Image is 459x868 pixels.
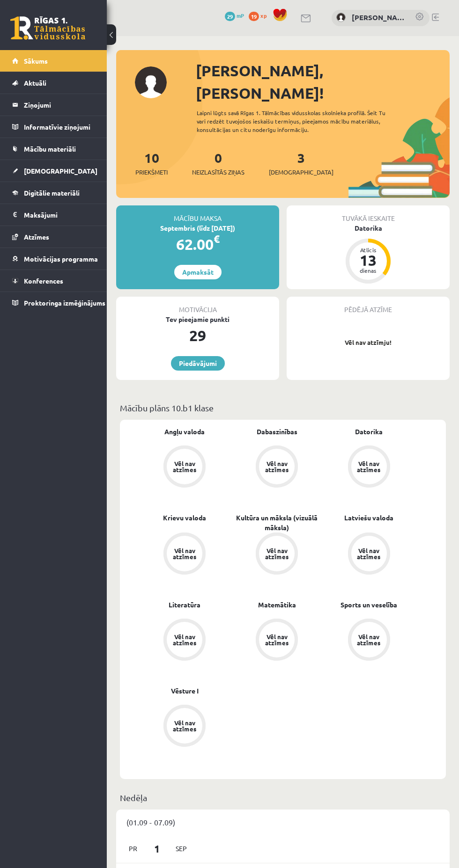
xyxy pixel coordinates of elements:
[196,59,450,104] div: [PERSON_NAME], [PERSON_NAME]!
[24,255,98,263] span: Motivācijas programma
[354,247,382,253] div: Atlicis
[12,94,95,116] a: Ziņojumi
[139,532,231,576] a: Vēl nav atzīmes
[120,791,446,804] p: Nedēļa
[12,292,95,314] a: Proktoringa izmēģinājums
[356,460,382,473] div: Vēl nav atzīmes
[169,600,200,610] a: Literatūra
[24,299,105,307] span: Proktoringa izmēģinājums
[264,460,290,473] div: Vēl nav atzīmes
[116,314,279,324] div: Tev pieejamie punkti
[354,253,382,268] div: 13
[171,460,198,473] div: Vēl nav atzīmes
[344,513,393,523] a: Latviešu valoda
[24,94,95,116] legend: Ziņojumi
[12,50,95,72] a: Sākums
[24,204,95,226] legend: Maksājumi
[12,72,95,94] a: Aktuāli
[116,297,279,314] div: Motivācija
[24,167,97,175] span: [DEMOGRAPHIC_DATA]
[12,182,95,204] a: Digitālie materiāli
[171,720,198,732] div: Vēl nav atzīmes
[12,248,95,270] a: Motivācijas programma
[12,160,95,182] a: [DEMOGRAPHIC_DATA]
[171,841,191,856] span: Sep
[116,324,279,347] div: 29
[24,116,95,138] legend: Informatīvie ziņojumi
[12,204,95,226] a: Maksājumi
[116,233,279,255] div: 62.00
[336,13,346,22] img: Stepans Grigorjevs
[24,189,80,197] span: Digitālie materiāli
[356,547,382,560] div: Vēl nav atzīmes
[260,12,267,19] span: xp
[120,401,446,414] p: Mācību plāns 10.b1 klase
[192,149,244,177] a: 0Neizlasītās ziņas
[287,205,450,223] div: Tuvākā ieskaite
[123,841,143,856] span: Pr
[116,223,279,233] div: Septembris (līdz [DATE])
[116,810,450,835] div: (01.09 - 07.09)
[24,57,48,65] span: Sākums
[323,619,415,663] a: Vēl nav atzīmes
[231,513,323,532] a: Kultūra un māksla (vizuālā māksla)
[237,12,244,19] span: mP
[287,297,450,314] div: Pēdējā atzīme
[341,600,397,610] a: Sports un veselība
[171,686,199,696] a: Vēsture I
[231,619,323,663] a: Vēl nav atzīmes
[139,705,231,749] a: Vēl nav atzīmes
[164,427,205,437] a: Angļu valoda
[171,356,225,371] a: Piedāvājumi
[323,532,415,576] a: Vēl nav atzīmes
[214,232,220,246] span: €
[264,634,290,646] div: Vēl nav atzīmes
[24,79,46,87] span: Aktuāli
[355,427,383,437] a: Datorika
[231,445,323,489] a: Vēl nav atzīmes
[12,116,95,138] a: Informatīvie ziņojumi
[163,513,206,523] a: Krievu valoda
[287,223,450,233] div: Datorika
[269,149,333,177] a: 3[DEMOGRAPHIC_DATA]
[139,445,231,489] a: Vēl nav atzīmes
[171,547,198,560] div: Vēl nav atzīmes
[10,16,85,40] a: Rīgas 1. Tālmācības vidusskola
[24,233,49,241] span: Atzīmes
[135,168,168,177] span: Priekšmeti
[356,634,382,646] div: Vēl nav atzīmes
[197,109,397,134] div: Laipni lūgts savā Rīgas 1. Tālmācības vidusskolas skolnieka profilā. Šeit Tu vari redzēt tuvojošo...
[231,532,323,576] a: Vēl nav atzīmes
[171,634,198,646] div: Vēl nav atzīmes
[257,427,297,437] a: Dabaszinības
[139,619,231,663] a: Vēl nav atzīmes
[249,12,259,21] span: 19
[225,12,235,21] span: 29
[12,270,95,292] a: Konferences
[116,205,279,223] div: Mācību maksa
[24,145,76,153] span: Mācību materiāli
[323,445,415,489] a: Vēl nav atzīmes
[143,841,172,856] span: 1
[24,277,63,285] span: Konferences
[174,265,222,279] a: Apmaksāt
[287,223,450,285] a: Datorika Atlicis 13 dienas
[249,12,271,19] a: 19 xp
[192,168,244,177] span: Neizlasītās ziņas
[291,338,445,347] p: Vēl nav atzīmju!
[354,268,382,273] div: dienas
[258,600,296,610] a: Matemātika
[12,226,95,248] a: Atzīmes
[12,138,95,160] a: Mācību materiāli
[264,547,290,560] div: Vēl nav atzīmes
[225,12,244,19] a: 29 mP
[352,12,406,23] a: [PERSON_NAME]
[269,168,333,177] span: [DEMOGRAPHIC_DATA]
[135,149,168,177] a: 10Priekšmeti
